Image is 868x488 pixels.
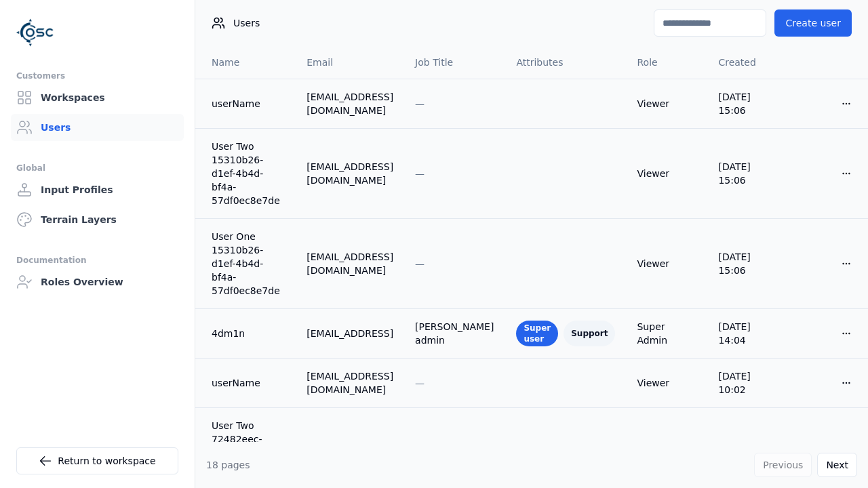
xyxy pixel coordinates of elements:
span: 18 pages [206,460,250,470]
div: [EMAIL_ADDRESS][DOMAIN_NAME] [307,369,393,396]
th: Attributes [505,46,626,79]
div: [DATE] 14:04 [718,320,780,347]
span: — [415,98,425,109]
div: Viewer [637,97,696,110]
a: Return to workspace [16,447,178,474]
div: Viewer [637,167,696,180]
div: [DATE] 15:06 [718,90,780,117]
div: [DATE] 15:06 [718,160,780,187]
th: Created [707,46,791,79]
button: Next [817,453,857,477]
div: Super Admin [637,320,696,347]
div: Global [16,160,178,176]
th: Job Title [404,46,505,79]
div: Viewer [637,376,696,390]
div: [EMAIL_ADDRESS] [307,327,393,340]
span: — [415,258,425,269]
th: Name [195,46,296,79]
span: — [415,168,425,179]
div: [EMAIL_ADDRESS][DOMAIN_NAME] [307,90,393,117]
a: userName [212,376,285,390]
div: [EMAIL_ADDRESS][DOMAIN_NAME] [307,160,393,187]
div: [EMAIL_ADDRESS][DOMAIN_NAME] [307,439,393,466]
div: Customers [16,68,178,84]
a: userName [212,97,285,110]
th: Email [296,46,404,79]
span: — [415,378,425,388]
a: Terrain Layers [11,206,184,233]
div: [DATE] 10:02 [718,369,780,396]
img: Logo [16,14,54,52]
button: Create user [774,9,852,37]
a: Users [11,114,184,141]
div: Support [564,321,615,346]
a: User Two 15310b26-d1ef-4b4d-bf4a-57df0ec8e7de [212,140,285,207]
a: User Two 72482eec-c884-4382-bfa5-c941e47f5408 [212,419,285,487]
div: [EMAIL_ADDRESS][DOMAIN_NAME] [307,250,393,277]
th: Role [626,46,707,79]
a: User One 15310b26-d1ef-4b4d-bf4a-57df0ec8e7de [212,230,285,298]
a: 4dm1n [212,327,285,340]
div: Documentation [16,252,178,268]
div: Viewer [637,257,696,270]
a: Roles Overview [11,268,184,296]
div: [DATE] 10:00 [718,439,780,466]
div: [PERSON_NAME] admin [415,320,494,347]
div: [DATE] 15:06 [718,250,780,277]
span: Users [233,16,260,30]
div: Super user [516,321,558,346]
a: Input Profiles [11,176,184,203]
a: Workspaces [11,84,184,111]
